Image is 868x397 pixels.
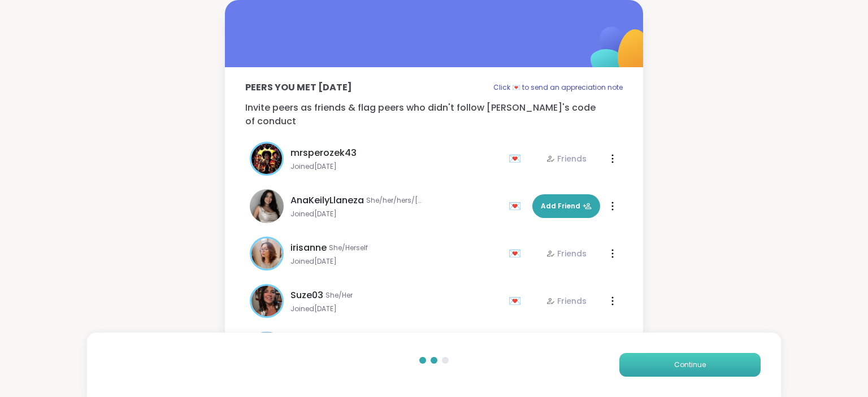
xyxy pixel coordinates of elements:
p: Invite peers as friends & flag peers who didn't follow [PERSON_NAME]'s code of conduct [245,101,623,128]
p: Peers you met [DATE] [245,81,352,94]
span: irisanne [290,241,327,255]
img: AnaKeilyLlaneza [250,189,284,223]
span: She/Herself [329,243,368,252]
div: 💌 [509,245,526,263]
span: Joined [DATE] [290,162,502,171]
div: 💌 [509,292,526,310]
p: Click 💌 to send an appreciation note [493,81,623,94]
div: 💌 [509,150,526,168]
span: AnaKeilyLlaneza [290,194,364,207]
button: Continue [619,353,761,377]
img: JudithM [250,331,284,365]
div: Friends [546,153,587,164]
span: Continue [674,360,706,370]
span: mrsperozek43 [290,146,357,160]
span: She/Her [325,291,353,300]
span: Suze03 [290,289,323,302]
img: mrsperozek43 [251,143,282,174]
span: Joined [DATE] [290,304,502,313]
img: irisanne [251,238,282,269]
div: 💌 [509,197,526,215]
div: Friends [546,295,587,307]
span: She/her/hers/[PERSON_NAME] [366,196,423,205]
span: Joined [DATE] [290,210,502,219]
span: Joined [DATE] [290,257,502,266]
div: Friends [546,248,587,259]
span: Add Friend [541,201,592,211]
button: Add Friend [532,194,600,218]
img: Suze03 [251,286,282,316]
